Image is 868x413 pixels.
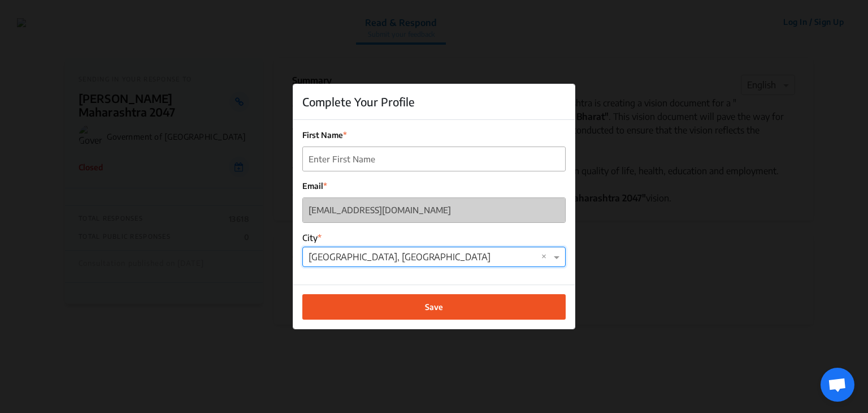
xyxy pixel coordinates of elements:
[821,368,854,402] div: Open chat
[303,147,565,171] input: Enter First Name
[302,231,566,244] label: City
[302,294,566,320] button: Save
[425,301,443,313] span: Save
[302,129,566,141] label: First Name
[302,180,566,192] label: Email
[541,250,551,264] span: Clear all
[302,93,415,110] h5: Complete Your Profile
